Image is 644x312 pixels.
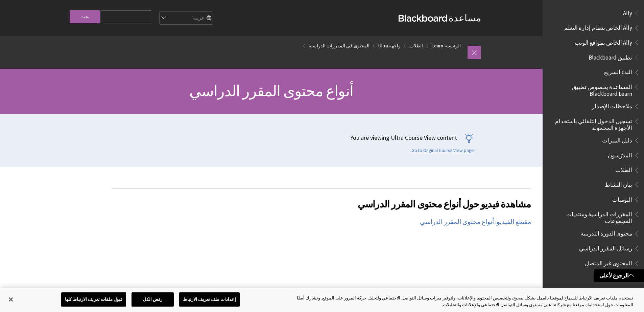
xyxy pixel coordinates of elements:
p: You are viewing Ultra Course View content [55,133,474,142]
span: المقررات الدراسية ومنتديات المجموعات [551,208,632,224]
a: الطلاب [409,42,423,50]
span: تطبيق Blackboard [589,52,632,61]
span: Ally [623,7,632,17]
span: الطلاب [615,164,632,174]
span: بيان النشاط [605,179,632,188]
span: رسائل المقرر الدراسي [579,243,632,252]
a: الرئيسية [445,42,461,50]
strong: Blackboard [399,15,449,22]
span: تسجيل الدخول التلقائي باستخدام الأجهزة المحمولة [551,115,632,131]
button: قبول ملفات تعريف الارتباط كلها [61,292,126,307]
span: Ally الخاص بمواقع الويب [575,37,632,46]
span: المساعدة بخصوص تطبيق Blackboard Learn [551,81,632,97]
a: واجهة Ultra [378,42,401,50]
span: محتوى الدورة التدريبية [580,228,632,237]
div: نستخدم ملفات تعريف الارتباط للسماح لموقعنا بالعمل بشكل صحيح، ولتخصيص المحتوى والإعلانات، ولتوفير ... [290,295,633,308]
a: Go to Original Course View page. [410,148,474,154]
a: المحتوى في المقررات الدراسية [309,42,369,50]
button: رفض الكل [132,292,174,307]
span: المدرّسون [608,150,632,159]
span: ملاحظات الإصدار [592,101,632,110]
a: مساعدةBlackboard [399,12,481,24]
select: Site Language Selector [159,12,213,25]
input: بحث [70,10,100,23]
a: الرجوع لأعلى [594,269,644,282]
a: Learn [432,42,443,50]
h2: مشاهدة فيديو حول أنواع محتوى المقرر الدراسي [112,188,531,211]
button: إعدادات ملف تعريف الارتباط [179,292,239,307]
span: البدء السريع [604,67,632,76]
nav: Book outline for Anthology Ally Help [547,7,640,48]
span: أنواع محتوى المقرر الدراسي [189,82,353,100]
button: إغلاق [3,292,18,307]
a: مقطع الفيديو: أنواع محتوى المقرر الدراسي [420,218,531,226]
span: المناقشات [607,287,632,296]
span: Ally الخاص بنظام إدارة التعلم [564,22,632,31]
span: دليل الميزات [602,135,632,144]
span: اليوميات [612,194,632,203]
span: المحتوى غير المتصل [585,258,632,267]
